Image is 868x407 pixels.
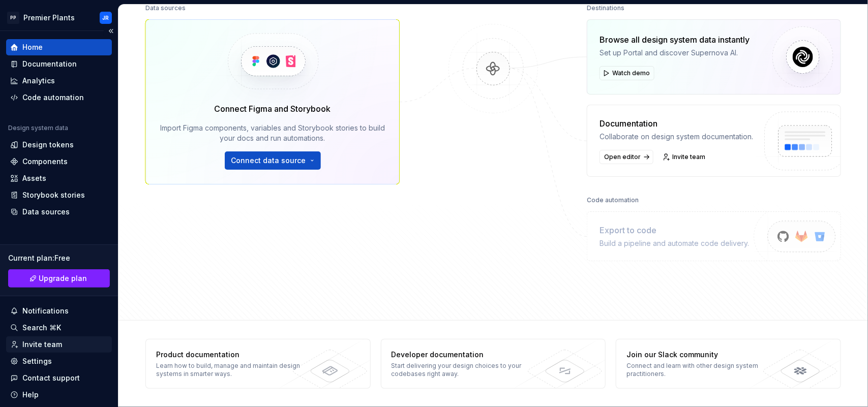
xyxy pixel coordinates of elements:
button: Help [6,387,112,403]
div: Documentation [22,59,77,69]
a: Product documentationLearn how to build, manage and maintain design systems in smarter ways. [145,339,371,389]
div: Learn how to build, manage and maintain design systems in smarter ways. [156,362,304,378]
div: Browse all design system data instantly [600,34,750,46]
div: Set up Portal and discover Supernova AI. [600,48,750,58]
a: Analytics [6,73,112,89]
div: Code automation [22,92,84,103]
div: Data sources [145,1,186,15]
div: Collaborate on design system documentation. [600,132,753,142]
div: Current plan : Free [8,253,110,263]
div: Product documentation [156,350,304,360]
a: Code automation [6,89,112,106]
button: Notifications [6,303,112,319]
div: Connect and learn with other design system practitioners. [626,362,774,378]
a: Home [6,39,112,55]
div: Analytics [22,76,55,86]
a: Assets [6,170,112,186]
a: Invite team [660,150,710,164]
div: Assets [22,173,46,183]
div: Design system data [8,124,68,132]
div: Join our Slack community [626,350,774,360]
a: Open editor [600,150,653,164]
div: Components [22,156,68,167]
div: PP [7,12,19,24]
span: Watch demo [612,69,650,77]
button: Watch demo [600,66,654,80]
span: Connect data source [231,155,306,166]
a: Documentation [6,56,112,72]
button: Collapse sidebar [104,24,118,38]
div: Export to code [600,224,749,236]
div: Settings [22,356,52,366]
a: Design tokens [6,137,112,153]
a: Data sources [6,204,112,220]
a: Components [6,153,112,170]
div: Start delivering your design choices to your codebases right away. [392,362,540,378]
button: Connect data source [225,151,321,170]
a: Settings [6,353,112,369]
div: JR [103,14,109,22]
div: Import Figma components, variables and Storybook stories to build your docs and run automations. [160,123,385,143]
div: Developer documentation [392,350,540,360]
a: Developer documentationStart delivering your design choices to your codebases right away. [381,339,606,389]
button: Search ⌘K [6,320,112,336]
div: Destinations [587,1,624,15]
span: Open editor [604,153,641,161]
div: Home [22,42,43,52]
div: Help [22,390,39,400]
div: Design tokens [22,140,74,150]
a: Invite team [6,336,112,353]
div: Premier Plants [23,13,75,23]
div: Build a pipeline and automate code delivery. [600,238,749,248]
a: Upgrade plan [8,269,110,288]
button: Contact support [6,370,112,386]
span: Invite team [672,153,705,161]
div: Search ⌘K [22,323,61,333]
div: Data sources [22,207,70,217]
div: Storybook stories [22,190,85,200]
div: Documentation [600,117,753,130]
a: Storybook stories [6,187,112,203]
span: Upgrade plan [39,273,87,284]
div: Connect Figma and Storybook [215,103,331,115]
div: Contact support [22,373,80,383]
div: Code automation [587,193,639,207]
button: PPPremier PlantsJR [2,7,116,28]
div: Notifications [22,306,69,316]
div: Invite team [22,339,62,350]
a: Join our Slack communityConnect and learn with other design system practitioners. [616,339,841,389]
